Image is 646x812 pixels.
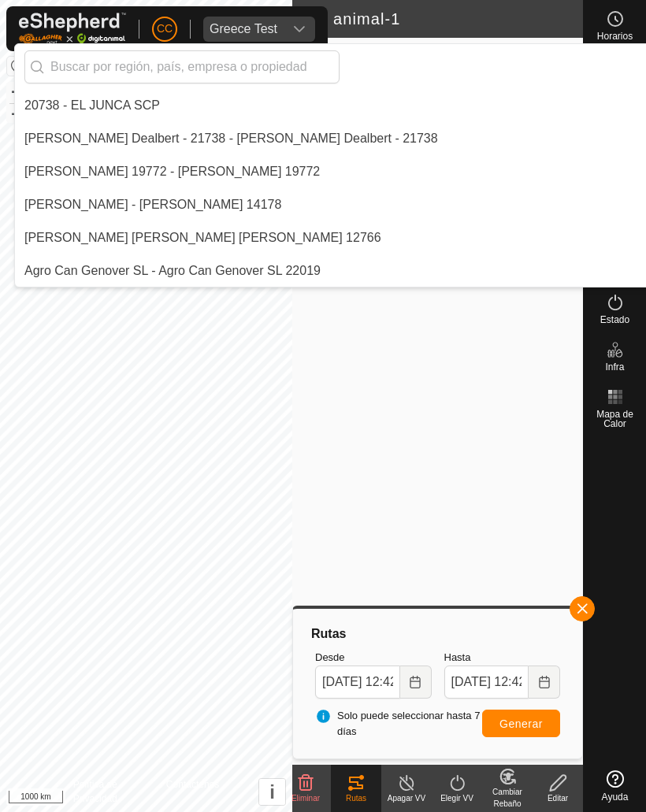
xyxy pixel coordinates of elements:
[203,17,284,42] span: Greece Test
[210,23,277,35] div: Greece Test
[315,708,482,739] span: Solo puede seleccionar hasta 7 días
[7,57,26,76] button: Restablecer Mapa
[166,777,219,806] a: Contáctenos
[315,650,432,666] label: Desde
[499,717,543,730] span: Generar
[24,50,340,83] input: Buscar por región, país, empresa o propiedad
[444,650,561,666] label: Hasta
[533,792,583,804] div: Editar
[24,129,438,148] div: [PERSON_NAME] Dealbert - 21738 - [PERSON_NAME] Dealbert - 21738
[24,162,320,181] div: [PERSON_NAME] 19772 - [PERSON_NAME] 19772
[600,315,629,324] span: Estado
[7,103,26,122] button: –
[605,362,624,372] span: Infra
[602,792,629,802] span: Ayuda
[259,779,285,805] button: i
[7,83,26,102] button: +
[309,625,566,643] div: Rutas
[73,777,147,806] a: Política de Privacidad
[24,228,381,247] div: [PERSON_NAME] [PERSON_NAME] [PERSON_NAME] 12766
[482,710,560,737] button: Generar
[400,666,432,699] button: Choose Date
[333,9,583,28] h2: animal-1
[381,792,432,804] div: Apagar VV
[584,764,646,808] a: Ayuda
[24,261,321,280] div: Agro Can Genover SL - Agro Can Genover SL 22019
[157,20,173,37] span: CC
[432,792,482,804] div: Elegir VV
[482,786,533,810] div: Cambiar Rebaño
[597,32,633,41] span: Horarios
[24,96,160,115] div: 20738 - EL JUNCA SCP
[291,794,320,803] span: Eliminar
[331,792,381,804] div: Rutas
[269,781,275,803] span: i
[284,17,315,42] div: dropdown trigger
[24,195,281,214] div: [PERSON_NAME] - [PERSON_NAME] 14178
[588,410,642,428] span: Mapa de Calor
[19,13,126,45] img: Logo Gallagher
[529,666,560,699] button: Choose Date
